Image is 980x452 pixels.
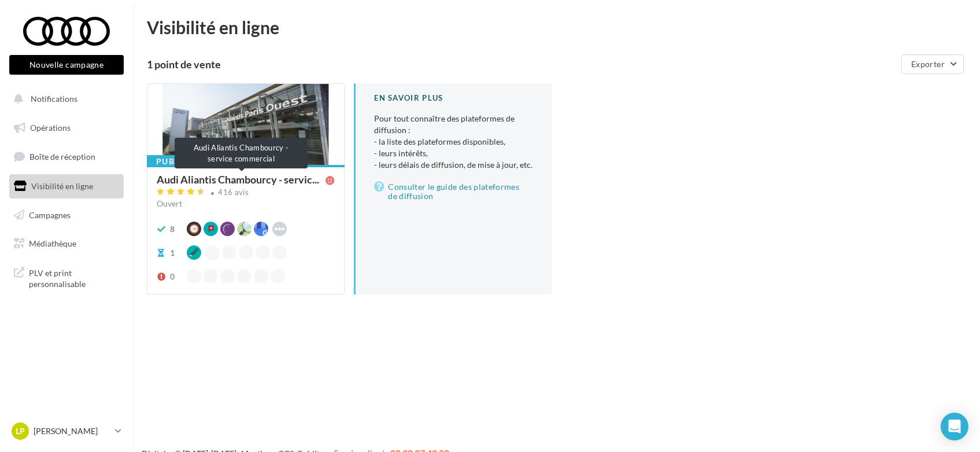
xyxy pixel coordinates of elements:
div: Audi Aliantis Chambourcy - service commercial [175,138,308,168]
a: Boîte de réception [7,144,126,169]
a: Consulter le guide des plateformes de diffusion [374,180,533,203]
span: Médiathèque [29,238,76,248]
a: Médiathèque [7,231,126,256]
span: LP [16,425,25,437]
a: 416 avis [157,186,335,200]
div: 1 [170,247,175,259]
div: Open Intercom Messenger [941,413,968,440]
span: Audi Aliantis Chambourcy - servic... [157,174,319,185]
p: Pour tout connaître des plateformes de diffusion : [374,113,533,171]
li: - leurs délais de diffusion, de mise à jour, etc. [374,159,533,171]
span: Boîte de réception [29,152,95,161]
span: Campagnes [29,210,71,219]
span: Ouvert [157,199,182,208]
div: 1 point de vente [147,59,897,69]
a: PLV et print personnalisable [7,260,126,295]
button: Exporter [901,54,964,74]
a: Campagnes [7,203,126,227]
div: 0 [170,271,175,282]
span: Exporter [911,59,945,69]
span: PLV et print personnalisable [29,265,119,290]
div: 416 avis [219,189,249,196]
button: Notifications [7,87,121,111]
li: - leurs intérêts, [374,148,533,159]
div: Visibilité en ligne [147,19,966,36]
a: Opérations [7,116,126,140]
div: En savoir plus [374,93,533,104]
p: [PERSON_NAME] [34,425,110,437]
div: 8 [170,223,175,235]
button: Nouvelle campagne [9,55,124,75]
a: LP [PERSON_NAME] [9,420,124,442]
a: Visibilité en ligne [7,174,126,199]
span: Notifications [31,94,77,104]
span: Opérations [30,123,71,133]
span: Visibilité en ligne [31,181,93,191]
li: - la liste des plateformes disponibles, [374,136,533,148]
div: Publication en cours [147,155,276,168]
